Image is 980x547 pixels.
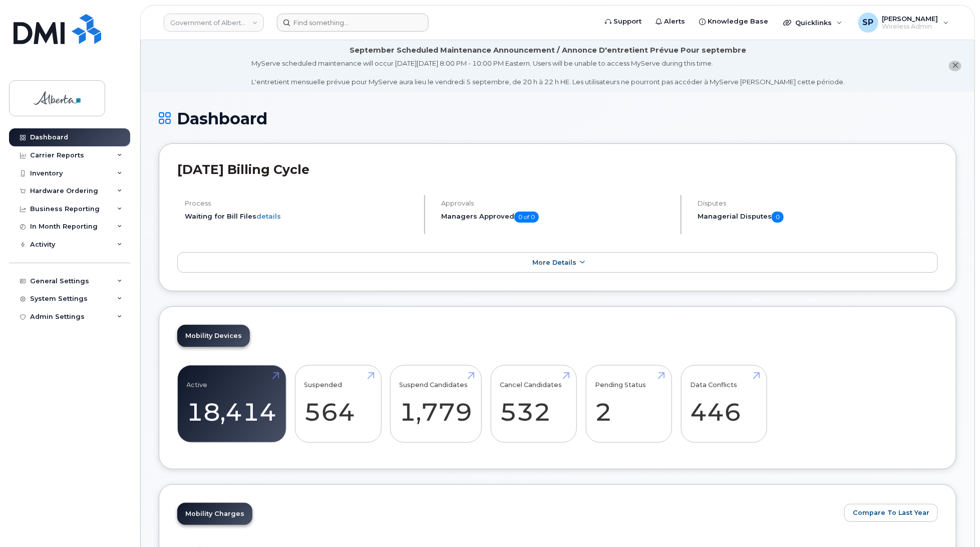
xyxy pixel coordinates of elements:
[251,59,845,87] div: MyServe scheduled maintenance will occur [DATE][DATE] 8:00 PM - 10:00 PM Eastern. Users will be u...
[304,371,372,437] a: Suspended 564
[177,162,938,177] h2: [DATE] Billing Cycle
[350,45,747,56] div: September Scheduled Maintenance Announcement / Annonce D'entretient Prévue Pour septembre
[177,503,252,525] a: Mobility Charges
[532,259,576,266] span: More Details
[698,200,938,207] h4: Disputes
[500,371,567,437] a: Cancel Candidates 532
[690,371,758,437] a: Data Conflicts 446
[949,61,961,71] button: close notification
[772,212,784,223] span: 0
[595,371,663,437] a: Pending Status 2
[441,212,672,223] h5: Managers Approved
[185,200,416,207] h4: Process
[514,212,539,223] span: 0 of 0
[159,110,956,127] h1: Dashboard
[853,508,929,517] span: Compare To Last Year
[177,325,250,347] a: Mobility Devices
[844,504,938,522] button: Compare To Last Year
[256,212,281,220] a: details
[187,371,277,437] a: Active 18,414
[185,212,416,221] li: Waiting for Bill Files
[400,371,473,437] a: Suspend Candidates 1,779
[698,212,938,223] h5: Managerial Disputes
[441,200,672,207] h4: Approvals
